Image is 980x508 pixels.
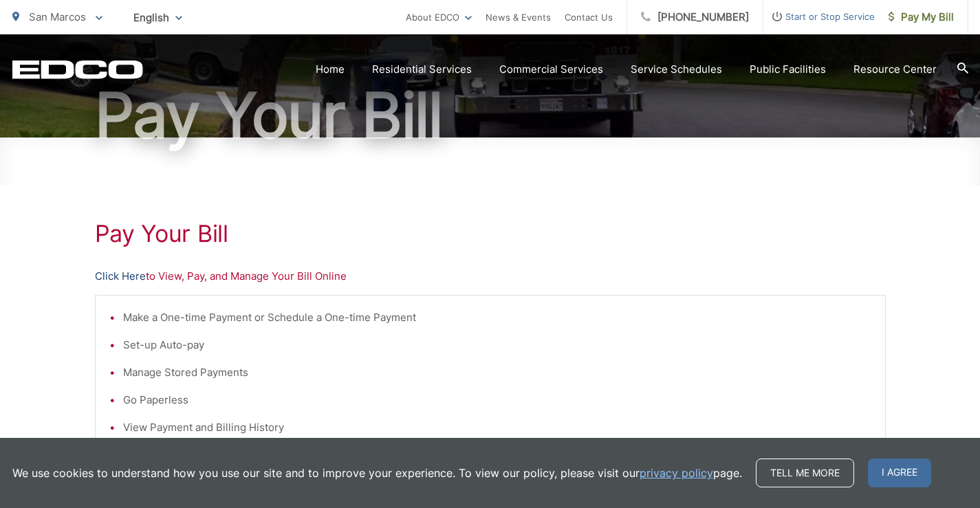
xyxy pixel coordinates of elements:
li: Manage Stored Payments [123,364,871,381]
a: Home [316,61,345,78]
a: News & Events [486,9,551,25]
a: Resource Center [853,61,937,78]
a: Residential Services [372,61,472,78]
span: Pay My Bill [889,9,954,25]
li: Go Paperless [123,392,871,408]
li: Set-up Auto-pay [123,337,871,353]
a: Commercial Services [499,61,603,78]
span: English [123,5,193,30]
a: privacy policy [640,465,713,481]
a: Contact Us [565,9,613,25]
a: Tell me more [756,459,854,487]
h1: Pay Your Bill [95,220,886,247]
span: I agree [868,459,931,487]
span: San Marcos [29,10,86,23]
a: EDCD logo. Return to the homepage. [12,60,143,79]
h1: Pay Your Bill [12,81,968,150]
li: Make a One-time Payment or Schedule a One-time Payment [123,309,871,326]
p: We use cookies to understand how you use our site and to improve your experience. To view our pol... [12,465,742,481]
a: About EDCO [406,9,472,25]
li: View Payment and Billing History [123,419,871,436]
a: Click Here [95,268,146,285]
p: to View, Pay, and Manage Your Bill Online [95,268,886,285]
a: Public Facilities [750,61,826,78]
a: Service Schedules [631,61,722,78]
